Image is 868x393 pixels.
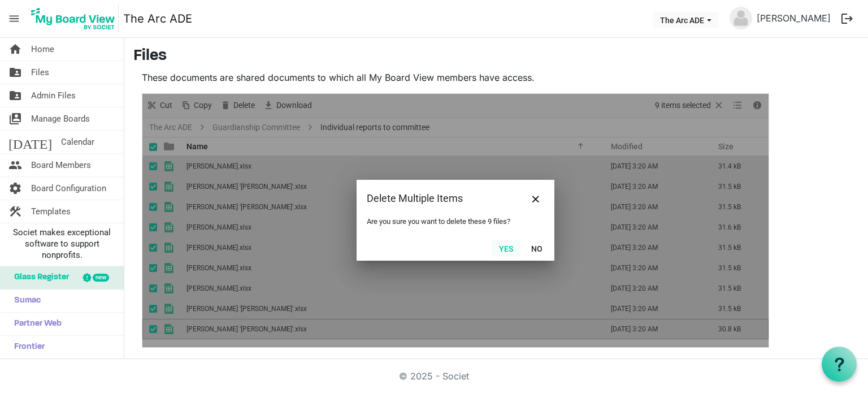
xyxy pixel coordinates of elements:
[653,12,719,28] button: The Arc ADE dropdownbutton
[31,177,106,200] span: Board Configuration
[8,38,22,61] span: home
[399,370,469,382] a: © 2025 - Societ
[8,177,22,200] span: settings
[527,190,544,207] button: Close
[93,274,109,282] div: new
[8,290,41,312] span: Sumac
[8,61,22,84] span: folder_shared
[8,336,45,359] span: Frontier
[133,47,859,66] h3: Files
[28,5,123,33] a: My Board View Logo
[8,200,22,223] span: construction
[5,227,119,261] span: Societ makes exceptional software to support nonprofits.
[31,61,49,84] span: Files
[730,7,752,29] img: no-profile-picture.svg
[524,240,550,256] button: No
[492,240,520,256] button: Yes
[123,7,192,30] a: The Arc ADE
[31,84,76,107] span: Admin Files
[31,107,90,130] span: Manage Boards
[142,71,769,84] p: These documents are shared documents to which all My Board View members have access.
[31,200,71,223] span: Templates
[8,84,22,107] span: folder_shared
[31,38,54,61] span: Home
[28,5,119,33] img: My Board View Logo
[8,154,22,176] span: people
[31,154,91,176] span: Board Members
[61,131,94,153] span: Calendar
[367,217,544,226] div: Are you sure you want to delete these 9 files?
[367,190,509,207] div: Delete Multiple Items
[3,8,25,29] span: menu
[835,7,859,31] button: logout
[752,7,835,29] a: [PERSON_NAME]
[8,107,22,130] span: switch_account
[8,266,69,289] span: Glass Register
[8,313,62,335] span: Partner Web
[8,131,52,153] span: [DATE]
